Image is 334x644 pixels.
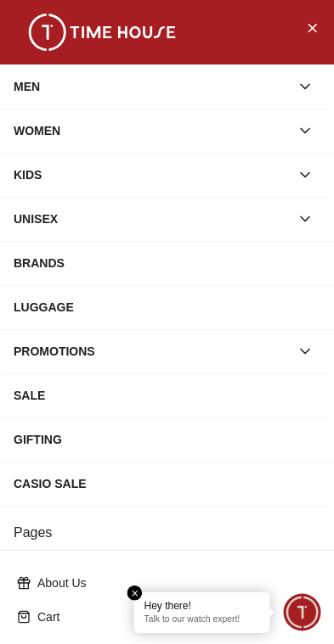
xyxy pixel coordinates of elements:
div: Chat Widget [284,594,321,631]
div: SALE [14,380,320,411]
p: Talk to our watch expert! [144,614,260,626]
div: KIDS [14,160,290,190]
button: Close Menu [298,14,326,41]
em: Close tooltip [127,585,143,601]
div: LUGGAGE [14,292,320,322]
div: WOMEN [14,115,290,146]
div: MEN [14,71,290,102]
div: GIFTING [14,424,320,455]
img: ... [17,14,187,51]
div: PROMOTIONS [14,336,290,367]
div: Hey there! [144,599,260,613]
p: Cart [37,608,310,625]
p: About Us [37,574,310,591]
div: BRANDS [14,248,320,278]
div: CASIO SALE [14,468,320,499]
div: UNISEX [14,204,290,234]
